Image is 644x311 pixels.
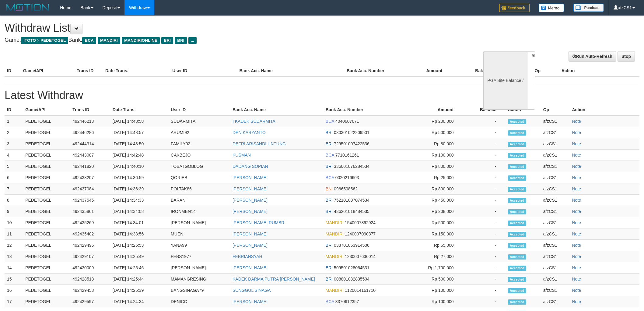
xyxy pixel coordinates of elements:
[23,251,70,262] td: PEDETOGEL
[5,240,23,251] td: 12
[345,254,376,259] span: 1230007636014
[168,195,230,206] td: BARANI
[572,198,581,203] a: Note
[463,240,506,251] td: -
[572,288,581,293] a: Note
[233,265,268,270] a: [PERSON_NAME]
[412,115,463,127] td: Rp 200,000
[70,104,110,115] th: Trans ID
[541,217,570,228] td: afzCS1
[572,277,581,281] a: Note
[541,285,570,296] td: afzCS1
[326,231,344,236] span: MANDIRI
[463,115,506,127] td: -
[23,240,70,251] td: PEDETOGEL
[233,186,268,191] a: [PERSON_NAME]
[23,195,70,206] td: PEDETOGEL
[541,251,570,262] td: afzCS1
[541,115,570,127] td: afzCS1
[463,104,506,115] th: Balance
[451,65,501,76] th: Balance
[412,127,463,138] td: Rp 500,000
[168,127,230,138] td: ARUMI92
[326,277,333,281] span: BRI
[334,277,369,281] span: 008801082835504
[168,138,230,150] td: FAMILY02
[541,240,570,251] td: afzCS1
[110,183,168,195] td: [DATE] 14:36:39
[23,138,70,150] td: PEDETOGEL
[508,232,526,237] span: Accepted
[110,251,168,262] td: [DATE] 14:25:49
[559,65,639,76] th: Action
[70,206,110,217] td: 492435861
[412,161,463,172] td: Rp 800,000
[323,104,412,115] th: Bank Acc. Number
[463,183,506,195] td: -
[334,198,369,203] span: 752101007074534
[70,183,110,195] td: 492437084
[237,65,344,76] th: Bank Acc. Name
[233,119,275,124] a: I KADEK SUDARMITA
[168,150,230,161] td: CAKBEJO
[463,206,506,217] td: -
[508,254,526,260] span: Accepted
[233,175,268,180] a: [PERSON_NAME]
[233,164,268,169] a: DADANG SOPIAN
[532,65,559,76] th: Op
[70,150,110,161] td: 492443087
[326,141,333,146] span: BRI
[74,65,103,76] th: Trans ID
[170,65,237,76] th: User ID
[541,161,570,172] td: afzCS1
[326,175,334,180] span: BCA
[335,153,359,157] span: 7710161261
[168,296,230,307] td: DENICC
[110,172,168,183] td: [DATE] 14:36:59
[572,209,581,214] a: Note
[326,153,334,157] span: BCA
[463,195,506,206] td: -
[326,220,344,225] span: MANDIRI
[398,65,451,76] th: Amount
[230,104,323,115] th: Bank Acc. Name
[508,277,526,282] span: Accepted
[5,161,23,172] td: 5
[168,274,230,285] td: MAMANGRESING
[463,262,506,274] td: -
[5,127,23,138] td: 2
[110,161,168,172] td: [DATE] 14:40:10
[541,127,570,138] td: afzCS1
[70,285,110,296] td: 492429453
[168,251,230,262] td: FEBS1977
[463,161,506,172] td: -
[168,285,230,296] td: BANGSINAGA79
[412,285,463,296] td: Rp 100,000
[572,153,581,157] a: Note
[326,130,333,135] span: BRI
[463,296,506,307] td: -
[5,285,23,296] td: 16
[110,262,168,274] td: [DATE] 14:25:46
[23,274,70,285] td: PEDETOGEL
[508,299,526,305] span: Accepted
[463,138,506,150] td: -
[541,138,570,150] td: afzCS1
[572,254,581,259] a: Note
[326,186,333,191] span: BNI
[541,228,570,240] td: afzCS1
[508,142,526,147] span: Accepted
[412,183,463,195] td: Rp 800,000
[5,206,23,217] td: 9
[23,262,70,274] td: PEDETOGEL
[508,288,526,293] span: Accepted
[569,51,616,62] a: Run Auto-Refresh
[70,217,110,228] td: 492435269
[572,243,581,248] a: Note
[345,288,376,293] span: 1120014161710
[5,262,23,274] td: 14
[326,119,334,124] span: BCA
[412,262,463,274] td: Rp 1,700,000
[345,231,376,236] span: 1240007090377
[5,89,639,101] h1: Latest Withdraw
